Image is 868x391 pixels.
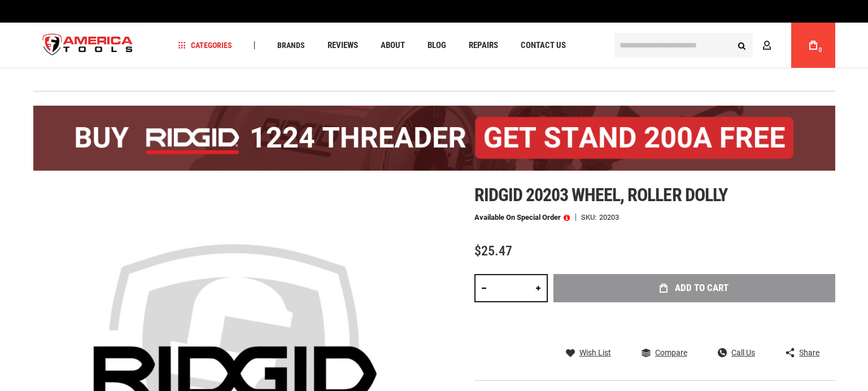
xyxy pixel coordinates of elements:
[474,184,727,206] span: Ridgid 20203 wheel, roller dolly
[731,34,753,56] button: Search
[474,243,512,259] span: $25.47
[328,41,358,50] span: Reviews
[33,106,835,171] img: BOGO: Buy the RIDGID® 1224 Threader (26092), get the 92467 200A Stand FREE!
[178,41,232,49] span: Categories
[566,347,611,358] a: Wish List
[277,41,305,49] span: Brands
[474,214,570,221] p: Available on Special Order
[581,214,599,221] strong: SKU
[173,38,237,53] a: Categories
[272,38,310,53] a: Brands
[469,41,498,50] span: Repairs
[802,23,824,68] a: 0
[422,38,451,53] a: Blog
[516,38,571,53] a: Contact Us
[464,38,503,53] a: Repairs
[819,47,822,53] span: 0
[731,349,755,357] span: Call Us
[33,24,143,67] img: America Tools
[376,38,410,53] a: About
[718,347,755,358] a: Call Us
[428,41,446,50] span: Blog
[799,349,819,357] span: Share
[322,38,363,53] a: Reviews
[599,214,619,221] div: 20203
[579,349,611,357] span: Wish List
[381,41,405,50] span: About
[655,349,687,357] span: Compare
[521,41,566,50] span: Contact Us
[33,24,143,67] a: store logo
[642,347,687,358] a: Compare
